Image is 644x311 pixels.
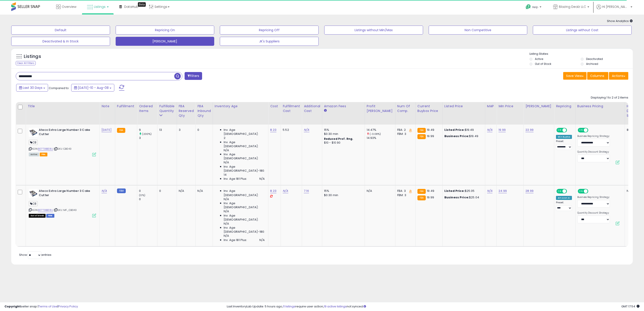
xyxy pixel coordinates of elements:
[529,52,633,56] p: Listing States:
[397,189,412,193] div: FBA: 3
[270,104,279,109] div: Cost
[11,37,110,46] button: Deactivated & In Stock
[532,5,538,9] span: Help
[224,226,265,234] span: Inv. Age [DEMOGRAPHIC_DATA]-180:
[586,62,598,66] label: Archived
[224,160,229,164] span: N/A
[607,19,633,23] span: Show Analytics
[19,253,51,257] span: Show: entries
[487,104,495,109] div: MAP
[367,136,395,140] div: 14.93%
[224,140,265,148] span: Inv. Age [DEMOGRAPHIC_DATA]:
[556,140,572,150] div: Preset:
[444,128,465,132] b: Listed Price:
[139,189,157,193] div: 0
[283,128,298,132] div: 5.52
[427,189,434,193] span: 19.49
[179,104,194,118] div: FBA Reserved Qty
[596,4,632,15] a: Hi [PERSON_NAME]
[577,196,610,199] label: Business Repricing Strategy:
[444,195,482,199] div: $25.04
[324,132,361,136] div: $0.30 min
[417,104,441,113] div: Current Buybox Price
[444,104,483,109] div: Listed Price
[270,189,276,193] a: 8.23
[444,195,469,199] b: Business Price:
[566,128,573,132] span: OFF
[159,128,173,132] div: 13
[498,104,522,109] div: Min Price
[417,134,426,139] small: FBA
[224,201,265,209] span: Inv. Age [DEMOGRAPHIC_DATA]:
[587,72,608,80] button: Columns
[586,57,603,61] label: Deactivated
[367,128,395,132] div: 14.47%
[444,134,482,138] div: $19.49
[304,189,309,193] a: 7.16
[78,85,109,90] span: [DATE]-10 - Aug-08
[602,4,629,9] span: Hi [PERSON_NAME]
[224,238,247,242] span: Inv. Age 181 Plus:
[304,104,320,113] div: Additional Cost
[179,189,192,193] div: N/A
[11,26,110,35] button: Default
[370,132,381,136] small: (-3.08%)
[627,189,642,193] div: N/A
[427,195,434,199] span: 19.99
[577,211,610,215] label: Quantity Discount Strategy:
[324,193,361,197] div: $0.30 min
[139,197,157,201] div: 0
[197,189,209,193] div: N/A
[525,4,531,10] i: Get Help
[498,189,507,193] a: 24.99
[224,209,229,213] span: N/A
[224,197,229,201] span: N/A
[588,189,595,193] span: OFF
[270,128,276,132] a: 8.23
[117,188,126,193] small: FBM
[101,189,107,193] a: N/A
[38,208,53,212] a: B07T3BBD8J
[29,140,38,145] span: CB
[609,72,628,80] button: Actions
[224,136,225,140] span: 2
[557,189,562,193] span: ON
[397,104,414,113] div: Num of Comp.
[577,135,610,138] label: Business Repricing Strategy:
[577,104,623,109] div: Business Pricing
[577,150,610,153] label: Quantity Discount Strategy:
[556,104,573,109] div: Repricing
[28,104,98,109] div: Title
[29,201,38,206] span: CB
[324,26,423,35] button: Listings without Min/Max
[224,165,265,173] span: Inv. Age [DEMOGRAPHIC_DATA]-180:
[94,4,106,9] span: Listings
[591,96,628,100] div: Displaying 1 to 2 of 2 items
[397,128,412,132] div: FBA: 2
[627,128,642,132] div: 86.50
[498,128,506,132] a: 19.99
[139,104,155,113] div: Ordered Items
[220,26,319,35] button: Repricing Off
[24,53,41,60] h5: Listings
[197,128,209,132] div: 0
[62,4,76,9] span: Overview
[215,104,266,109] div: Inventory Age
[324,137,353,141] b: Reduced Prof. Rng.
[324,128,361,132] div: 15%
[29,214,46,218] span: All listings that are currently out of stock and unavailable for purchase on Amazon
[117,128,125,133] small: FBA
[444,189,465,193] b: Listed Price:
[367,104,393,113] div: Profit [PERSON_NAME]
[487,189,492,193] a: N/A
[124,4,138,9] span: DataHub
[29,189,38,198] img: 41saB-nE6OS._SL40_.jpg
[590,74,604,78] span: Columns
[427,128,434,132] span: 19.49
[304,128,309,132] a: N/A
[101,128,112,132] a: [DATE]
[29,189,96,217] div: ASIN:
[142,132,152,136] small: (200%)
[29,128,96,156] div: ASIN:
[138,2,146,7] div: Tooltip anchor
